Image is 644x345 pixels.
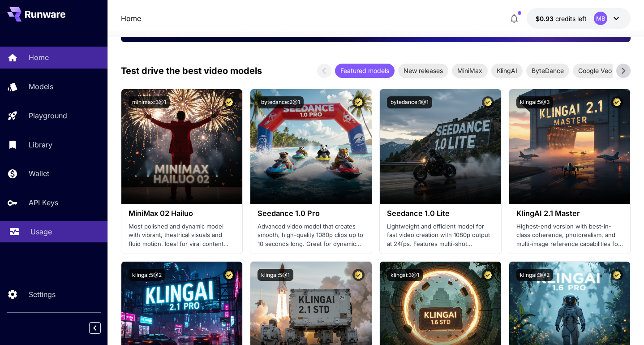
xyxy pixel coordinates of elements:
[29,289,56,300] p: Settings
[129,209,236,218] h3: MiniMax 02 Hailuo
[29,81,53,92] p: Models
[526,64,569,78] div: ByteDance
[335,66,395,75] span: Featured models
[398,64,448,78] div: New releases
[482,96,494,108] button: Certified Model – Vetted for best performance and includes a commercial license.
[387,222,494,249] p: Lightweight and efficient model for fast video creation with 1080p output at 24fps. Features mult...
[594,12,607,25] div: MB
[223,269,235,281] button: Certified Model – Vetted for best performance and includes a commercial license.
[29,139,52,150] p: Library
[536,14,587,23] div: $0.92731
[223,96,235,108] button: Certified Model – Vetted for best performance and includes a commercial license.
[452,64,488,78] div: MiniMax
[516,209,623,218] h3: KlingAI 2.1 Master
[96,320,107,336] div: Collapse sidebar
[491,66,523,75] span: KlingAI
[258,222,365,249] p: Advanced video model that creates smooth, high-quality 1080p clips up to 10 seconds long. Great f...
[536,15,555,22] span: $0.93
[555,15,587,22] span: credits left
[387,269,423,281] button: klingai:3@1
[258,209,365,218] h3: Seedance 1.0 Pro
[121,13,141,24] a: Home
[509,89,631,204] img: alt
[258,96,304,108] button: bytedance:2@1
[516,96,553,108] button: klingai:5@3
[352,96,365,108] button: Certified Model – Vetted for best performance and includes a commercial license.
[121,13,141,24] nav: breadcrumb
[129,96,170,108] button: minimax:3@1
[250,89,372,204] img: alt
[129,269,165,281] button: klingai:5@2
[129,222,236,249] p: Most polished and dynamic model with vibrant, theatrical visuals and fluid motion. Ideal for vira...
[258,269,293,281] button: klingai:5@1
[89,322,101,334] button: Collapse sidebar
[29,110,67,121] p: Playground
[121,64,262,78] p: Test drive the best video models
[398,66,448,75] span: New releases
[516,269,553,281] button: klingai:3@2
[387,96,432,108] button: bytedance:1@1
[29,168,49,179] p: Wallet
[611,269,623,281] button: Certified Model – Vetted for best performance and includes a commercial license.
[29,52,49,63] p: Home
[573,64,617,78] div: Google Veo
[30,226,52,237] p: Usage
[352,269,365,281] button: Certified Model – Vetted for best performance and includes a commercial license.
[29,197,58,208] p: API Keys
[121,89,243,204] img: alt
[482,269,494,281] button: Certified Model – Vetted for best performance and includes a commercial license.
[611,96,623,108] button: Certified Model – Vetted for best performance and includes a commercial license.
[527,8,631,29] button: $0.92731MB
[452,66,488,75] span: MiniMax
[516,222,623,249] p: Highest-end version with best-in-class coherence, photorealism, and multi-image reference capabil...
[380,89,501,204] img: alt
[387,209,494,218] h3: Seedance 1.0 Lite
[573,66,617,75] span: Google Veo
[491,64,523,78] div: KlingAI
[335,64,395,78] div: Featured models
[526,66,569,75] span: ByteDance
